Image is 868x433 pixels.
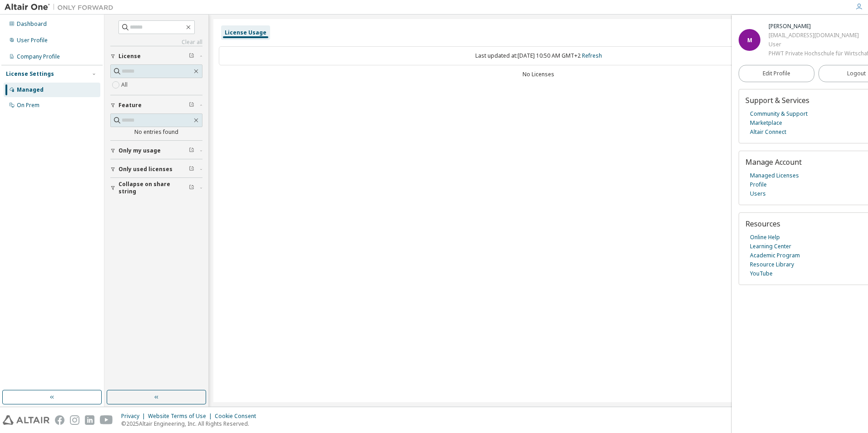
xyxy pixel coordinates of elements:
a: Online Help [750,233,780,242]
div: Cookie Consent [215,413,261,420]
div: On Prem [17,102,39,109]
a: Profile [750,180,767,189]
div: Privacy [121,413,148,420]
img: Altair One [5,3,118,12]
div: License Settings [6,70,54,78]
span: Clear filter [189,166,194,173]
div: No entries found [110,128,202,136]
a: Resource Library [750,260,794,269]
div: Website Terms of Use [148,413,215,420]
a: Altair Connect [750,128,786,137]
p: © 2025 Altair Engineering, Inc. All Rights Reserved. [121,420,261,428]
a: YouTube [750,269,773,278]
button: Collapse on share string [110,178,202,198]
label: All [121,79,129,90]
span: Resources [745,219,780,229]
div: Last updated at: [DATE] 10:50 AM GMT+2 [219,46,858,65]
button: Feature [110,95,202,115]
img: instagram.svg [70,415,79,425]
div: User Profile [17,37,48,44]
span: License [118,53,141,60]
span: Clear filter [189,147,194,154]
button: Only used licenses [110,159,202,179]
span: Clear filter [189,53,194,60]
div: No Licenses [219,71,858,78]
a: Academic Program [750,251,800,260]
img: facebook.svg [55,415,64,425]
div: Company Profile [17,53,60,60]
span: Clear filter [189,102,194,109]
div: License Usage [225,29,266,36]
span: Logout [847,69,866,78]
a: Community & Support [750,109,808,118]
span: Support & Services [745,95,809,105]
div: Dashboard [17,20,47,28]
a: Clear all [110,39,202,46]
span: Collapse on share string [118,181,189,195]
img: linkedin.svg [85,415,94,425]
a: Learning Center [750,242,791,251]
a: Marketplace [750,118,782,128]
a: Users [750,189,766,198]
a: Edit Profile [739,65,814,82]
button: Only my usage [110,141,202,161]
span: Edit Profile [763,70,790,77]
span: Clear filter [189,184,194,192]
span: Feature [118,102,142,109]
span: Only used licenses [118,166,173,173]
a: Managed Licenses [750,171,799,180]
img: youtube.svg [100,415,113,425]
span: Manage Account [745,157,802,167]
div: Managed [17,86,44,93]
button: License [110,46,202,66]
img: altair_logo.svg [3,415,49,425]
span: M [747,36,752,44]
span: Only my usage [118,147,161,154]
a: Refresh [582,52,602,59]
